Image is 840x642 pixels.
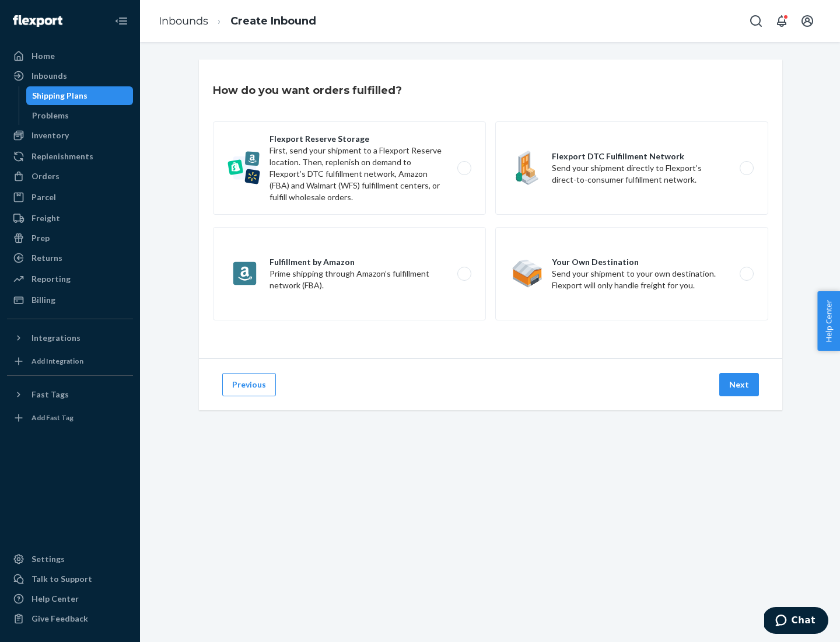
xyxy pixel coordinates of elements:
a: Billing [7,291,133,309]
iframe: Opens a widget where you can chat to one of our agents [764,607,828,636]
div: Replenishments [32,151,93,162]
a: Help Center [7,589,133,608]
div: Inventory [32,130,69,141]
ol: breadcrumbs [149,4,325,39]
div: Prep [32,232,50,244]
a: Parcel [7,188,133,207]
a: Returns [7,249,133,267]
button: Open notifications [770,9,793,33]
div: Give Feedback [32,613,88,624]
a: Inbounds [7,67,133,85]
button: Open Search Box [744,9,768,33]
img: Flexport logo [13,15,62,27]
div: Add Fast Tag [32,413,73,423]
div: Freight [32,212,60,224]
a: Freight [7,209,133,228]
div: Settings [32,553,65,565]
button: Previous [222,373,276,396]
a: Shipping Plans [26,86,134,105]
a: Replenishments [7,147,133,166]
div: Returns [32,252,62,264]
button: Integrations [7,329,133,347]
h3: How do you want orders fulfilled? [213,83,402,98]
a: Home [7,47,133,65]
a: Create Inbound [230,15,316,27]
div: Talk to Support [32,573,92,585]
div: Orders [32,170,60,182]
button: Give Feedback [7,609,133,628]
div: Add Integration [32,356,83,366]
button: Next [719,373,759,396]
a: Inbounds [159,15,208,27]
div: Inbounds [32,70,67,82]
a: Inventory [7,126,133,145]
button: Open account menu [796,9,819,33]
div: Billing [32,294,55,306]
div: Shipping Plans [32,90,87,102]
a: Add Integration [7,352,133,371]
div: Reporting [32,273,71,285]
div: Fast Tags [32,389,69,400]
div: Integrations [32,332,80,344]
a: Add Fast Tag [7,409,133,427]
button: Close Navigation [110,9,133,33]
a: Problems [26,106,134,125]
a: Reporting [7,270,133,288]
button: Help Center [817,291,840,351]
div: Problems [32,110,69,121]
a: Settings [7,550,133,568]
div: Parcel [32,191,56,203]
button: Talk to Support [7,570,133,588]
div: Help Center [32,593,79,605]
div: Home [32,50,55,62]
button: Fast Tags [7,385,133,404]
a: Prep [7,229,133,247]
a: Orders [7,167,133,186]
